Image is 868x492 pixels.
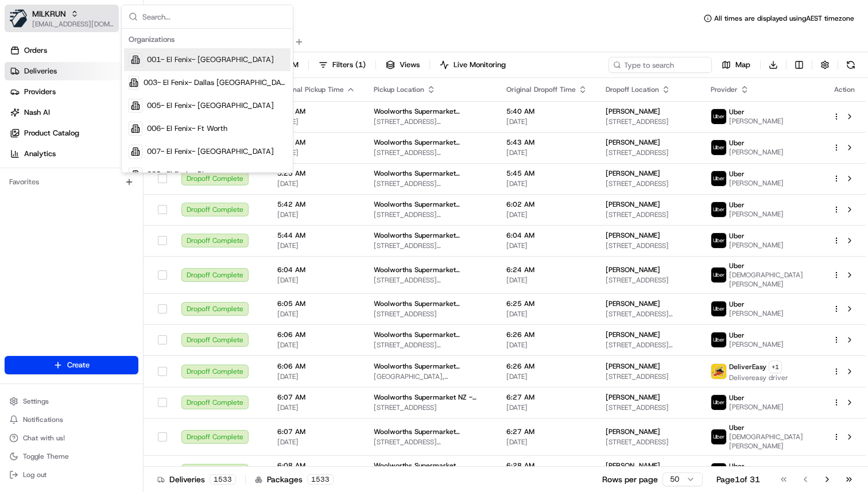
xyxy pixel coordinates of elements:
[124,31,290,48] div: Organizations
[24,149,56,159] span: Analytics
[711,140,726,155] img: uber-new-logo.jpeg
[711,171,726,186] img: uber-new-logo.jpeg
[5,356,138,374] button: Create
[277,372,355,381] span: [DATE]
[506,148,587,157] span: [DATE]
[602,474,658,485] p: Rows per page
[729,393,745,402] span: Uber
[36,178,93,187] span: [PERSON_NAME]
[277,330,355,339] span: 6:06 AM
[606,372,692,381] span: [STREET_ADDRESS]
[374,241,488,250] span: [STREET_ADDRESS][PERSON_NAME]
[606,330,660,339] span: [PERSON_NAME]
[23,470,46,479] span: Log out
[506,427,587,436] span: 6:27 AM
[5,41,143,60] a: Orders
[24,45,47,56] span: Orders
[606,299,660,308] span: [PERSON_NAME]
[729,107,745,117] span: Uber
[729,261,745,270] span: Uber
[606,107,660,116] span: [PERSON_NAME]
[729,117,784,126] span: [PERSON_NAME]
[729,138,745,148] span: Uber
[606,210,692,219] span: [STREET_ADDRESS]
[506,340,587,350] span: [DATE]
[277,210,355,219] span: [DATE]
[711,85,738,94] span: Provider
[729,300,745,309] span: Uber
[32,20,114,29] span: [EMAIL_ADDRESS][DOMAIN_NAME]
[729,402,784,412] span: [PERSON_NAME]
[142,5,286,28] input: Search...
[23,397,49,406] span: Settings
[606,340,692,350] span: [STREET_ADDRESS][PERSON_NAME]
[374,393,488,402] span: Woolworths Supermarket NZ - [GEOGRAPHIC_DATA]
[97,227,106,236] div: 💻
[95,178,99,187] span: •
[606,138,660,147] span: [PERSON_NAME]
[374,85,424,94] span: Pickup Location
[24,128,79,138] span: Product Catalog
[210,474,236,485] div: 1533
[5,5,119,32] button: MILKRUNMILKRUN[EMAIL_ADDRESS][DOMAIN_NAME]
[24,66,57,76] span: Deliveries
[32,8,66,20] button: MILKRUN
[11,149,77,158] div: Past conversations
[381,57,425,73] button: Views
[5,103,143,122] a: Nash AI
[374,427,488,436] span: Woolworths Supermarket [GEOGRAPHIC_DATA] - [GEOGRAPHIC_DATA]
[5,124,143,142] a: Product Catalog
[506,276,587,285] span: [DATE]
[711,301,726,316] img: uber-new-logo.jpeg
[506,169,587,178] span: 5:45 AM
[716,474,760,485] div: Page 1 of 31
[24,110,45,130] img: 4281594248423_2fcf9dad9f2a874258b8_72.png
[52,121,158,130] div: We're available if you need us!
[606,362,660,371] span: [PERSON_NAME]
[506,330,587,339] span: 6:26 AM
[606,231,660,240] span: [PERSON_NAME]
[5,145,143,163] a: Analytics
[606,179,692,188] span: [STREET_ADDRESS]
[374,276,488,285] span: [STREET_ADDRESS][PERSON_NAME]
[606,276,692,285] span: [STREET_ADDRESS]
[147,146,274,157] span: 007- El Fenix- [GEOGRAPHIC_DATA]
[374,437,488,447] span: [STREET_ADDRESS][PERSON_NAME]
[711,332,726,347] img: uber-new-logo.jpeg
[506,117,587,126] span: [DATE]
[729,423,745,432] span: Uber
[374,148,488,157] span: [STREET_ADDRESS][PERSON_NAME]
[277,265,355,274] span: 6:04 AM
[606,461,660,470] span: [PERSON_NAME]
[374,210,488,219] span: [STREET_ADDRESS][PERSON_NAME]
[277,231,355,240] span: 5:44 AM
[81,253,139,262] a: Powered byPylon
[729,462,745,471] span: Uber
[5,83,143,101] a: Providers
[374,265,488,274] span: Woolworths Supermarket [GEOGRAPHIC_DATA] - [GEOGRAPHIC_DATA]
[277,138,355,147] span: 5:23 AM
[711,395,726,410] img: uber-new-logo.jpeg
[178,147,209,161] button: See all
[729,169,745,179] span: Uber
[606,117,692,126] span: [STREET_ADDRESS]
[506,299,587,308] span: 6:25 AM
[277,427,355,436] span: 6:07 AM
[5,448,138,464] button: Toggle Theme
[23,226,88,237] span: Knowledge Base
[711,109,726,124] img: uber-new-logo.jpeg
[843,57,859,73] button: Refresh
[606,309,692,319] span: [STREET_ADDRESS][PERSON_NAME]
[374,138,488,147] span: Woolworths Supermarket [GEOGRAPHIC_DATA] - [GEOGRAPHIC_DATA]
[729,432,814,451] span: [DEMOGRAPHIC_DATA][PERSON_NAME]
[374,362,488,371] span: Woolworths Supermarket [GEOGRAPHIC_DATA] - [GEOGRAPHIC_DATA]
[606,241,692,250] span: [STREET_ADDRESS]
[729,362,766,371] span: DeliverEasy
[729,148,784,157] span: [PERSON_NAME]
[729,309,784,318] span: [PERSON_NAME]
[711,202,726,217] img: uber-new-logo.jpeg
[714,14,854,23] span: All times are displayed using AEST timezone
[711,364,726,379] img: delivereasy_logo.png
[711,268,726,282] img: uber-new-logo.jpeg
[609,57,712,73] input: Type to search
